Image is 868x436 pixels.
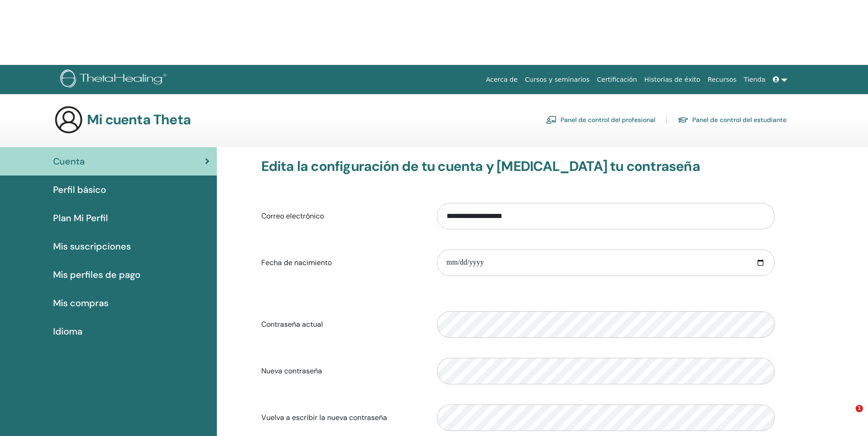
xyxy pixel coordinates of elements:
a: Historias de éxito [641,71,704,88]
a: Recursos [704,71,740,88]
a: Acerca de [482,71,521,88]
h3: Mi cuenta Theta [87,112,191,128]
span: Mis compras [53,296,108,310]
span: Mis perfiles de pago [53,268,140,282]
h3: Edita la configuración de tu cuenta y [MEDICAL_DATA] tu contraseña [261,158,775,175]
iframe: Intercom live chat [837,405,859,427]
img: logo.png [60,69,170,90]
img: chalkboard-teacher.svg [546,116,557,124]
label: Vuelva a escribir la nueva contraseña [254,409,430,426]
span: Idioma [53,324,82,338]
label: Fecha de nacimiento [254,254,430,271]
a: Cursos y seminarios [521,71,593,88]
a: Panel de control del estudiante [678,112,787,127]
span: Mis suscripciones [53,239,131,253]
a: Certificación [593,71,641,88]
a: Tienda [740,71,769,88]
label: Nueva contraseña [254,362,430,380]
span: 1 [856,405,863,412]
label: Correo electrónico [254,207,430,225]
span: Cuenta [53,154,85,168]
font: Panel de control del estudiante [692,116,787,124]
img: generic-user-icon.jpg [54,105,83,134]
img: graduation-cap.svg [678,116,689,124]
label: Contraseña actual [254,316,430,333]
span: Plan Mi Perfil [53,211,108,225]
span: Perfil básico [53,183,106,197]
a: Panel de control del profesional [546,112,655,127]
font: Panel de control del profesional [561,116,655,124]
